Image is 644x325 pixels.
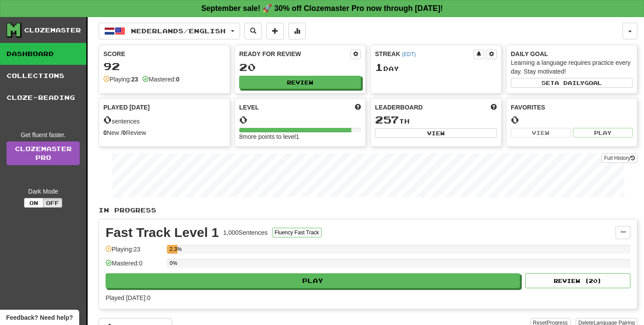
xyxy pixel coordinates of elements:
button: Fluency Fast Track [272,228,322,237]
button: Search sentences [244,23,262,39]
div: Day [375,62,497,73]
button: Seta dailygoal [511,78,633,88]
div: Fast Track Level 1 [106,226,219,239]
div: Streak [375,49,474,58]
div: Score [103,49,225,58]
div: Get fluent faster. [7,131,80,139]
button: Full History [602,153,637,163]
div: 2.3% [170,245,177,254]
div: 8 more points to level 1 [239,132,361,141]
span: a daily [555,80,584,86]
div: sentences [103,114,225,126]
div: th [375,114,497,126]
span: Leaderboard [375,103,423,112]
div: Ready for Review [239,49,350,58]
div: Mastered: [142,75,179,84]
button: Play [106,273,520,288]
button: Review [239,76,361,89]
div: Playing: [103,75,138,84]
span: Played [DATE]: 0 [106,294,150,301]
span: 0 [103,113,112,126]
button: Off [43,198,62,208]
div: 92 [103,61,225,72]
strong: 23 [131,76,138,83]
button: On [24,198,43,208]
strong: 0 [103,129,107,136]
span: Nederlands / English [131,27,226,35]
span: Level [239,103,259,112]
div: Daily Goal [511,49,633,58]
span: Open feedback widget [6,313,73,322]
p: In Progress [99,206,637,215]
div: 0 [511,114,633,125]
button: Play [573,128,633,138]
span: Score more points to level up [355,103,361,112]
strong: September sale! 🚀 30% off Clozemaster Pro now through [DATE]! [201,4,443,13]
span: Played [DATE] [103,103,150,112]
a: (EDT) [402,51,416,57]
button: View [375,128,497,138]
button: View [511,128,571,138]
div: Clozemaster [24,26,81,35]
button: Add sentence to collection [266,23,284,39]
div: 0 [239,114,361,125]
span: This week in points, UTC [491,103,497,112]
button: Nederlands/English [99,23,240,39]
div: Playing: 23 [106,245,163,259]
strong: 0 [123,129,126,136]
span: 257 [375,113,399,126]
div: Favorites [511,103,633,112]
div: 20 [239,62,361,73]
button: More stats [288,23,306,39]
div: Mastered: 0 [106,259,163,273]
button: Review (20) [525,273,630,288]
div: 1,000 Sentences [223,228,268,237]
div: Dark Mode [7,187,80,196]
strong: 0 [176,76,180,83]
div: Learning a language requires practice every day. Stay motivated! [511,58,633,76]
div: New / Review [103,128,225,137]
span: 1 [375,61,383,73]
a: ClozemasterPro [7,141,80,165]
